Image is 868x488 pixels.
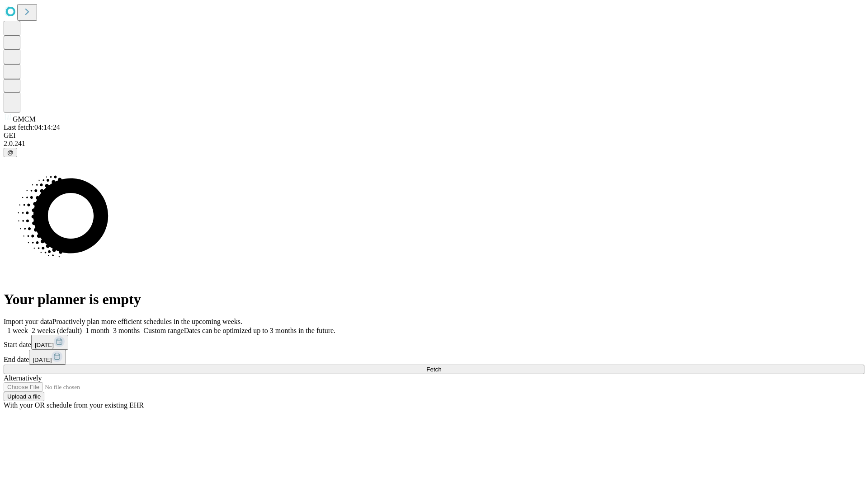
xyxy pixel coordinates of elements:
[113,327,140,334] span: 3 months
[4,401,144,409] span: With your OR schedule from your existing EHR
[13,115,36,123] span: GMCM
[33,357,52,363] span: [DATE]
[4,374,42,382] span: Alternatively
[85,327,109,334] span: 1 month
[4,335,864,350] div: Start date
[426,366,441,373] span: Fetch
[31,335,68,350] button: [DATE]
[4,291,864,308] h1: Your planner is empty
[143,327,184,334] span: Custom range
[52,318,242,325] span: Proactively plan more efficient schedules in the upcoming weeks.
[4,392,44,401] button: Upload a file
[184,327,335,334] span: Dates can be optimized up to 3 months in the future.
[4,140,864,148] div: 2.0.241
[7,149,14,156] span: @
[4,131,864,140] div: GEI
[35,342,54,348] span: [DATE]
[4,148,17,157] button: @
[29,350,66,365] button: [DATE]
[4,365,864,374] button: Fetch
[4,123,60,131] span: Last fetch: 04:14:24
[7,327,28,334] span: 1 week
[4,350,864,365] div: End date
[32,327,82,334] span: 2 weeks (default)
[4,318,52,325] span: Import your data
